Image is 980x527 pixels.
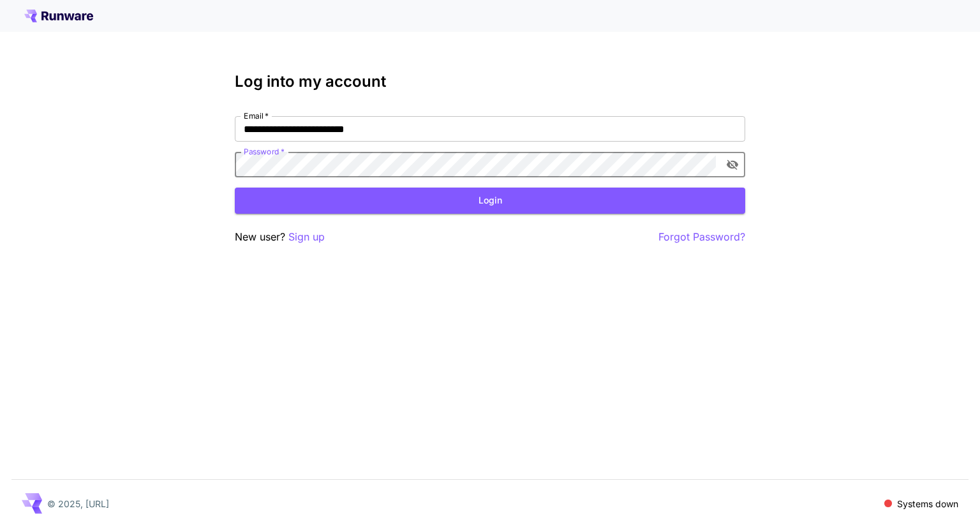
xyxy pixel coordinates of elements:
p: © 2025, [URL] [47,497,109,510]
button: Sign up [288,229,325,245]
p: Systems down [897,497,958,510]
button: toggle password visibility [721,153,744,176]
label: Email [244,110,269,121]
p: New user? [235,229,325,245]
button: Forgot Password? [658,229,745,245]
button: Login [235,188,745,214]
h3: Log into my account [235,73,745,91]
label: Password [244,146,285,157]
